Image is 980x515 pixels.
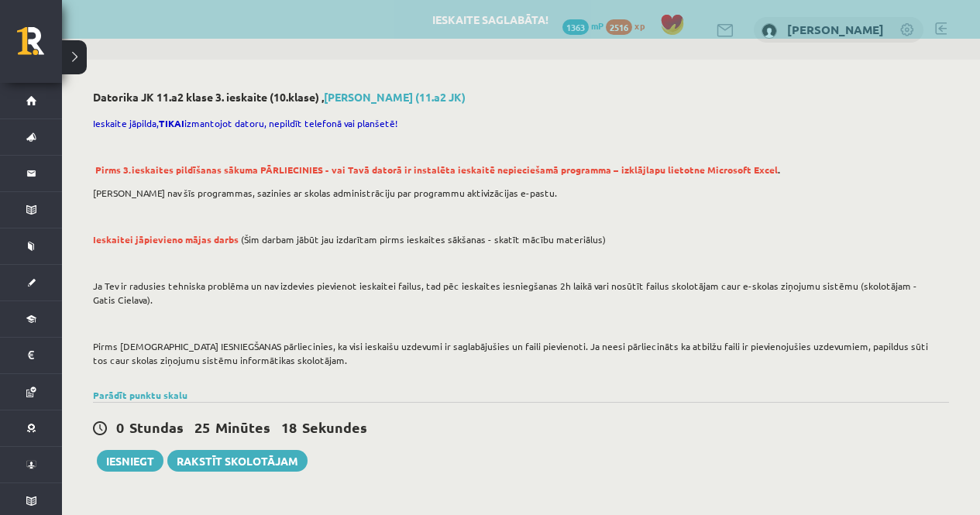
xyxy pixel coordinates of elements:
p: Pirms [DEMOGRAPHIC_DATA] IESNIEGŠANAS pārliecinies, ka visi ieskaišu uzdevumi ir saglabājušies un... [93,339,941,367]
a: Rīgas 1. Tālmācības vidusskola [17,27,62,66]
p: (Šim darbam jābūt jau izdarītam pirms ieskaites sākšanas - skatīt mācību materiālus) [93,232,941,246]
p: [PERSON_NAME] nav šīs programmas, sazinies ar skolas administrāciju par programmu aktivizācijas e... [93,186,941,200]
span: Minūtes [215,418,270,436]
a: Parādīt punktu skalu [93,389,187,401]
span: Stundas [129,418,184,436]
strong: TIKAI [159,117,184,129]
span: Ieskaitei jāpievieno mājas darbs [93,233,239,245]
p: Ja Tev ir radusies tehniska problēma un nav izdevies pievienot ieskaitei failus, tad pēc ieskaite... [93,279,941,307]
a: Rakstīt skolotājam [167,450,308,472]
button: Iesniegt [97,450,163,472]
h2: Datorika JK 11.a2 klase 3. ieskaite (10.klase) , [93,91,949,104]
a: [PERSON_NAME] (11.a2 JK) [324,90,466,104]
span: Pirms 3.ieskaites pildīšanas sākuma PĀRLIECINIES - vai Tavā datorā ir instalēta ieskaitē nepiecie... [95,163,778,176]
span: Sekundes [302,418,367,436]
span: Ieskaite jāpilda, izmantojot datoru, nepildīt telefonā vai planšetē! [93,117,397,129]
span: 18 [281,418,297,436]
span: 25 [194,418,210,436]
span: 0 [116,418,124,436]
strong: . [93,163,781,176]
